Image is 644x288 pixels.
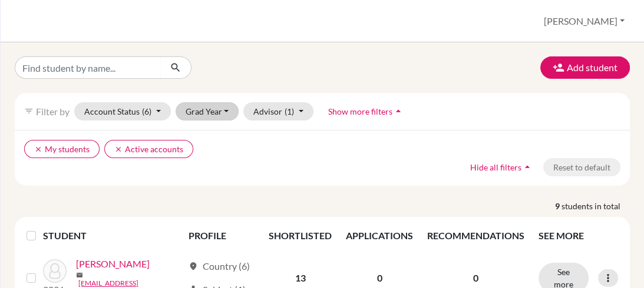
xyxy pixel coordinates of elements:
[555,200,562,212] strong: 9
[318,102,414,120] button: Show more filtersarrow_drop_up
[43,259,67,283] img: Csaplár, György
[470,162,521,172] span: Hide all filters
[76,257,150,271] a: [PERSON_NAME]
[539,10,630,32] button: [PERSON_NAME]
[460,158,543,176] button: Hide all filtersarrow_drop_up
[76,272,83,279] span: mail
[181,222,262,250] th: PROFILE
[36,106,70,117] span: Filter by
[74,102,171,120] button: Account Status(6)
[15,56,161,79] input: Find student by name...
[243,102,313,120] button: Advisor(1)
[189,262,198,271] span: location_on
[24,140,100,158] button: clearMy students
[392,105,404,117] i: arrow_drop_up
[543,158,620,176] button: Reset to default
[262,222,339,250] th: SHORTLISTED
[339,222,420,250] th: APPLICATIONS
[285,106,294,116] span: (1)
[189,259,250,273] div: Country (6)
[34,145,42,153] i: clear
[531,222,625,250] th: SEE MORE
[521,161,533,173] i: arrow_drop_up
[24,106,34,116] i: filter_list
[562,200,630,212] span: students in total
[142,106,151,116] span: (6)
[420,222,531,250] th: RECOMMENDATIONS
[104,140,193,158] button: clearActive accounts
[427,271,524,285] p: 0
[43,222,181,250] th: STUDENT
[176,102,239,120] button: Grad Year
[540,56,630,79] button: Add student
[114,145,123,153] i: clear
[328,106,392,116] span: Show more filters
